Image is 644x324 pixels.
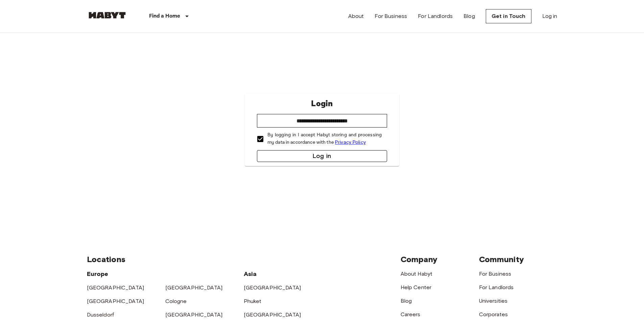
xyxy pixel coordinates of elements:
[542,12,557,20] a: Log in
[479,311,508,318] a: Corporates
[87,12,127,19] img: Habyt
[87,284,144,291] a: [GEOGRAPHIC_DATA]
[165,284,223,291] a: [GEOGRAPHIC_DATA]
[267,132,382,146] p: By logging in I accept Habyt storing and processing my data in accordance with the
[348,12,364,20] a: About
[486,9,531,23] a: Get in Touch
[87,311,114,318] a: Dusseldorf
[244,284,301,291] a: [GEOGRAPHIC_DATA]
[401,311,421,318] a: Careers
[479,284,514,291] a: For Landlords
[244,311,301,318] a: [GEOGRAPHIC_DATA]
[244,298,262,304] a: Phuket
[375,12,407,20] a: For Business
[87,270,109,278] span: Europe
[463,12,475,20] a: Blog
[149,12,181,20] p: Find a Home
[165,298,187,304] a: Cologne
[244,270,257,278] span: Asia
[87,254,125,264] span: Locations
[87,298,144,304] a: [GEOGRAPHIC_DATA]
[479,254,524,264] span: Community
[418,12,453,20] a: For Landlords
[257,150,387,162] button: Log in
[479,298,508,304] a: Universities
[165,311,223,318] a: [GEOGRAPHIC_DATA]
[401,254,438,264] span: Company
[401,284,432,291] a: Help Center
[479,271,511,277] a: For Business
[401,271,433,277] a: About Habyt
[401,298,412,304] a: Blog
[311,98,333,110] p: Login
[335,139,366,145] a: Privacy Policy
